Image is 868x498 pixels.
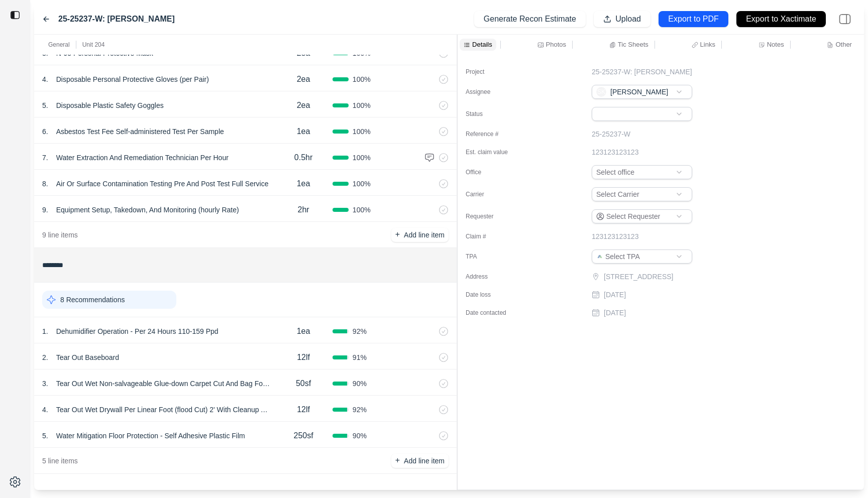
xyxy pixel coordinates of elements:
p: 12lf [297,404,310,416]
p: 1ea [297,325,310,337]
p: Upload [615,14,641,25]
p: + [395,229,400,240]
span: 100 % [353,74,371,84]
p: Other [835,40,852,49]
img: right-panel.svg [834,8,856,30]
p: 123123123123 [592,231,638,241]
p: [STREET_ADDRESS] [604,272,694,282]
span: 100 % [353,127,371,137]
p: Equipment Setup, Takedown, And Monitoring (hourly Rate) [52,203,243,217]
p: 50sf [296,378,311,390]
img: toggle sidebar [10,10,20,20]
button: Export to PDF [659,11,728,27]
p: 2 . [42,352,48,362]
p: 7 . [42,153,48,163]
p: 6 . [42,127,48,137]
p: 5 . [42,100,48,110]
p: 4 . [42,405,48,415]
label: Carrier [466,190,516,198]
span: 100 % [353,153,371,163]
label: Requester [466,212,516,220]
span: 90 % [353,431,367,441]
p: General [48,41,70,49]
p: [DATE] [604,308,626,318]
p: + [395,455,400,466]
span: 100 % [353,179,371,189]
span: 92 % [353,326,367,336]
button: +Add line item [391,454,449,468]
p: 2ea [297,99,310,111]
label: Assignee [466,88,516,96]
p: Disposable Plastic Safety Goggles [52,98,168,112]
label: 25-25237-W: [PERSON_NAME] [58,13,175,25]
p: 25-25237-W: [PERSON_NAME] [592,67,692,77]
p: Export to Xactimate [746,14,816,25]
label: Date loss [466,291,516,299]
label: Reference # [466,130,516,138]
p: Notes [767,40,784,49]
span: 90 % [353,379,367,389]
p: 25-25237-W [592,129,630,139]
p: Photos [546,40,566,49]
p: Export to PDF [668,14,718,25]
button: Export to Xactimate [736,11,826,27]
label: Address [466,273,516,281]
p: Tear Out Wet Drywall Per Linear Foot (flood Cut) 2' With Cleanup And Bagging [52,403,275,417]
label: Office [466,168,516,176]
label: Est. claim value [466,148,516,156]
p: 8 Recommendations [60,295,125,305]
p: 5 line items [42,456,78,466]
p: 5 . [42,431,48,441]
p: 0.5hr [294,152,312,164]
label: Claim # [466,232,516,240]
p: Asbestos Test Fee Self-administered Test Per Sample [52,125,228,139]
p: Add line item [404,456,445,466]
p: 9 line items [42,230,78,240]
label: Status [466,110,516,118]
label: Date contacted [466,309,516,317]
p: 12lf [297,351,310,363]
p: Links [700,40,715,49]
p: Add line item [404,230,445,240]
p: Tic Sheets [618,40,648,49]
p: 9 . [42,205,48,215]
p: Air Or Surface Contamination Testing Pre And Post Test Full Service [52,177,273,191]
span: 100 % [353,100,371,110]
button: Generate Recon Estimate [474,11,586,27]
p: 2ea [297,73,310,85]
p: 250sf [294,430,313,442]
p: Unit 204 [82,41,105,49]
p: Water Extraction And Remediation Technician Per Hour [52,151,233,165]
p: 8 . [42,179,48,189]
span: 100 % [353,205,371,215]
span: 91 % [353,352,367,362]
p: 1 . [42,326,48,336]
span: 92 % [353,405,367,415]
p: Water Mitigation Floor Protection - Self Adhesive Plastic Film [52,429,249,443]
p: 123123123123 [592,147,638,157]
p: Tear Out Wet Non-salvageable Glue-down Carpet Cut And Bag For Disposal [52,377,275,391]
p: Details [472,40,492,49]
p: 1ea [297,126,310,138]
p: 1ea [297,178,310,190]
label: TPA [466,253,516,261]
p: Generate Recon Estimate [484,14,576,25]
p: Disposable Personal Protective Gloves (per Pair) [52,72,213,86]
p: 2hr [298,204,309,216]
p: 3 . [42,379,48,389]
p: [DATE] [604,290,626,300]
button: Upload [594,11,650,27]
p: 4 . [42,74,48,84]
p: Dehumidifier Operation - Per 24 Hours 110-159 Ppd [52,324,223,338]
img: comment [424,153,435,163]
p: Tear Out Baseboard [52,350,123,364]
label: Project [466,68,516,76]
button: +Add line item [391,228,449,242]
